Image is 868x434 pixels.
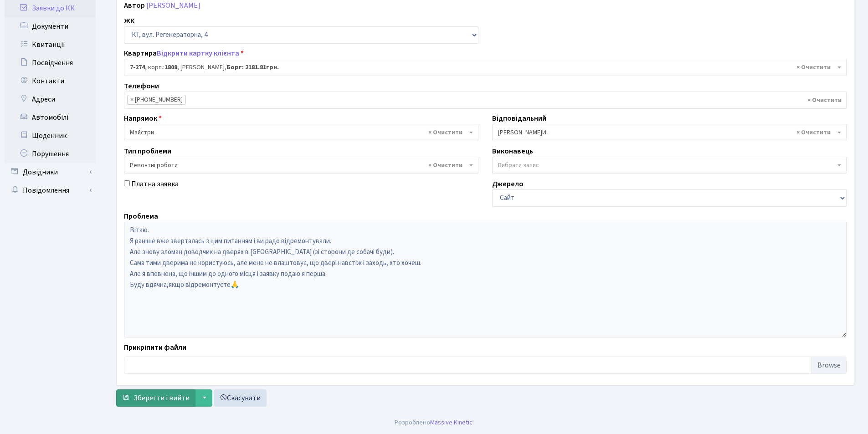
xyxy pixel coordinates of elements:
span: Видалити всі елементи [796,128,831,137]
a: Повідомлення [5,181,96,199]
span: <b>7-274</b>, корп.: <b>1808</b>, Гаврилаш Світлана Русланівна, <b>Борг: 2181.81грн.</b> [124,59,847,76]
a: Контакти [5,72,96,90]
span: <b>7-274</b>, корп.: <b>1808</b>, Гаврилаш Світлана Русланівна, <b>Борг: 2181.81грн.</b> [130,63,835,72]
a: Довідники [5,163,96,181]
a: Відкрити картку клієнта [157,48,239,58]
span: Вибрати запис [498,161,539,170]
li: (097) 911-71-00 [127,95,186,105]
a: Автомобілі [5,108,96,127]
span: Видалити всі елементи [428,128,462,137]
a: Порушення [5,145,96,163]
a: Квитанції [5,36,96,54]
label: Джерело [492,179,524,189]
a: Скасувати [214,389,267,407]
b: Борг: 2181.81грн. [226,63,279,72]
a: Документи [5,17,96,36]
span: Майстри [124,124,478,141]
textarea: Вітаю. Я раніше вже зверталась з цим питанням і ви радо відремонтували. Але знову зломан доводчик... [124,222,847,337]
label: Напрямок [124,113,162,124]
span: × [130,95,134,104]
button: Зберегти і вийти [116,389,195,407]
span: Видалити всі елементи [796,63,831,72]
label: Телефони [124,81,159,92]
label: Проблема [124,211,158,222]
a: Massive Kinetic [430,418,473,427]
label: Квартира [124,48,244,59]
span: Ремонтні роботи [130,161,467,170]
a: [PERSON_NAME] [146,0,200,10]
label: Тип проблеми [124,146,171,157]
a: Щоденник [5,127,96,145]
label: Прикріпити файли [124,342,186,353]
a: Адреси [5,90,96,108]
span: Ремонтні роботи [124,157,478,174]
label: Відповідальний [492,113,546,124]
div: Розроблено . [395,418,474,428]
label: Виконавець [492,146,533,157]
span: Видалити всі елементи [428,161,462,170]
span: Зберегти і вийти [134,393,190,403]
span: Шурубалко В.И. [492,124,847,141]
b: 1808 [164,63,177,72]
label: Платна заявка [131,179,179,189]
a: Посвідчення [5,54,96,72]
span: Майстри [130,128,467,137]
b: 7-274 [130,63,145,72]
span: Шурубалко В.И. [498,128,835,137]
span: Видалити всі елементи [807,96,842,105]
label: ЖК [124,15,134,26]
